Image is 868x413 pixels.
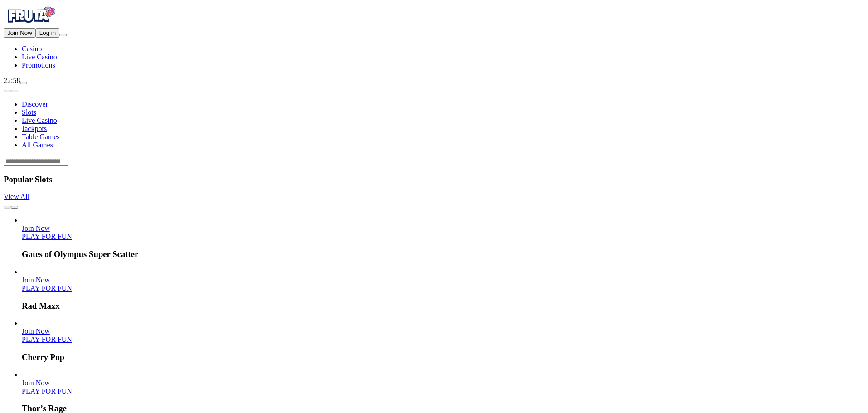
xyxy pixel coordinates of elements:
button: next slide [11,206,18,209]
a: Rad Maxx [22,284,72,292]
span: Join Now [22,379,50,387]
button: Log in [36,28,59,38]
a: Table Games [22,133,60,141]
img: Fruta [4,4,58,26]
a: Discover [22,100,48,108]
a: Jackpots [22,125,47,132]
header: Lobby [4,85,864,166]
a: Thor’s Rage [22,379,50,387]
a: Gates of Olympus Super Scatter [22,233,72,240]
h3: Rad Maxx [22,301,864,311]
h3: Popular Slots [4,175,864,185]
a: Promotions [22,61,55,69]
span: Join Now [7,29,32,36]
a: Gates of Olympus Super Scatter [22,224,50,232]
a: Thor’s Rage [22,387,72,395]
a: Live Casino [22,117,57,124]
nav: Lobby [4,85,864,149]
button: Join Now [4,28,36,38]
button: next slide [11,90,18,92]
span: Join Now [22,224,50,232]
a: Live Casino [22,53,57,61]
nav: Main menu [4,45,864,69]
a: All Games [22,141,53,149]
nav: Primary [4,4,864,69]
button: live-chat [20,82,27,84]
span: 22:58 [4,77,20,84]
h3: Cherry Pop [22,352,864,362]
input: Search [4,157,68,166]
span: Join Now [22,327,50,335]
a: Cherry Pop [22,327,50,335]
span: Log in [39,29,56,36]
a: Slots [22,108,36,116]
article: Cherry Pop [22,319,864,362]
a: Cherry Pop [22,335,72,343]
button: prev slide [4,206,11,209]
a: Rad Maxx [22,276,50,284]
button: prev slide [4,90,11,92]
button: menu [59,34,67,36]
a: Fruta [4,20,58,28]
a: View All [4,193,29,200]
a: Casino [22,45,42,53]
span: Join Now [22,276,50,284]
article: Rad Maxx [22,268,864,311]
article: Gates of Olympus Super Scatter [22,216,864,259]
h3: Gates of Olympus Super Scatter [22,249,864,259]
